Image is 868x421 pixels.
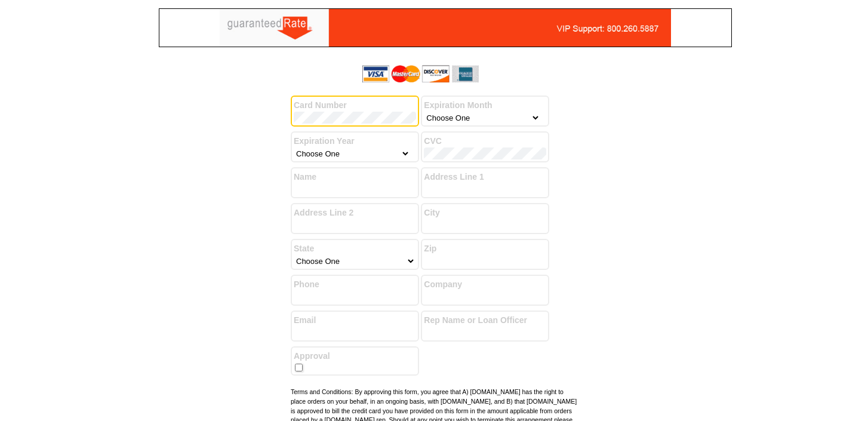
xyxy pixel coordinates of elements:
label: Address Line 1 [424,171,546,183]
label: Company [424,278,546,291]
iframe: LiveChat chat widget [700,383,868,421]
label: CVC [424,135,546,147]
label: Email [294,314,416,327]
label: Zip [424,242,546,255]
label: Card Number [294,99,416,112]
label: City [424,207,546,219]
label: Approval [294,350,416,362]
label: Expiration Year [294,135,416,147]
label: Address Line 2 [294,207,416,219]
img: acceptedCards.gif [362,65,479,82]
label: Rep Name or Loan Officer [424,314,546,327]
label: Phone [294,278,416,291]
label: Name [294,171,416,183]
label: Expiration Month [424,99,546,112]
label: State [294,242,416,255]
